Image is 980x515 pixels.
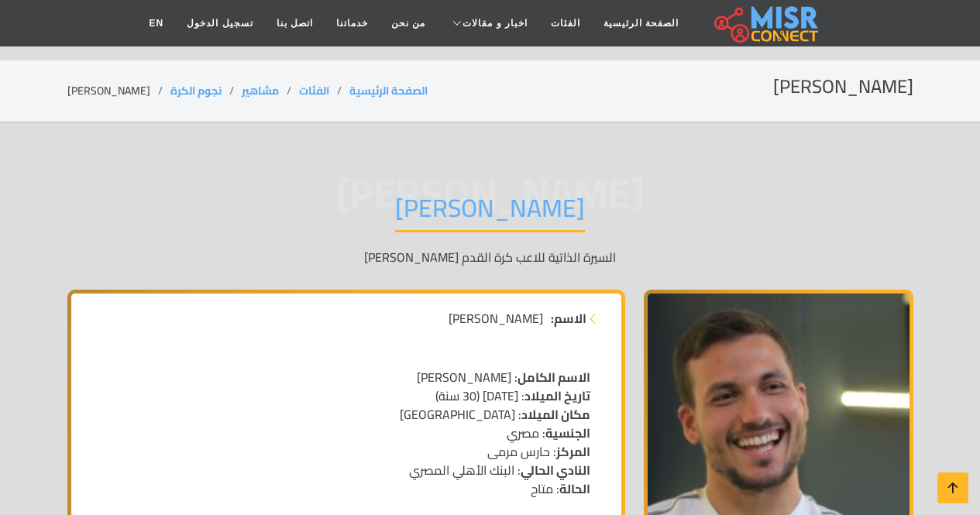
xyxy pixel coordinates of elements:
[67,248,913,266] p: السيرة الذاتية للاعب كرة القدم [PERSON_NAME]
[518,366,590,389] strong: الاسم الكامل
[545,421,590,445] strong: الجنسية
[299,81,329,101] a: الفئات
[551,309,586,328] strong: الاسم:
[773,76,913,98] h2: [PERSON_NAME]
[380,9,437,38] a: من نحن
[592,9,690,38] a: الصفحة الرئيسية
[449,309,543,328] span: [PERSON_NAME]
[175,9,264,38] a: تسجيل الدخول
[714,4,818,43] img: main.misr_connect
[559,477,590,500] strong: الحالة
[242,81,279,101] a: مشاهير
[67,83,170,99] li: [PERSON_NAME]
[539,9,592,38] a: الفئات
[170,81,222,101] a: نجوم الكرة
[395,193,585,232] h1: [PERSON_NAME]
[462,16,528,30] span: اخبار و مقالات
[349,81,428,101] a: الصفحة الرئيسية
[524,384,590,407] strong: تاريخ الميلاد
[265,9,325,38] a: اتصل بنا
[556,440,590,463] strong: المركز
[437,9,539,38] a: اخبار و مقالات
[521,458,590,482] strong: النادي الحالي
[325,9,380,38] a: خدماتنا
[521,403,590,426] strong: مكان الميلاد
[102,368,590,498] p: : [PERSON_NAME] : [DATE] (30 سنة) : [GEOGRAPHIC_DATA] : مصري : حارس مرمى : البنك الأهلي المصري : ...
[138,9,176,38] a: EN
